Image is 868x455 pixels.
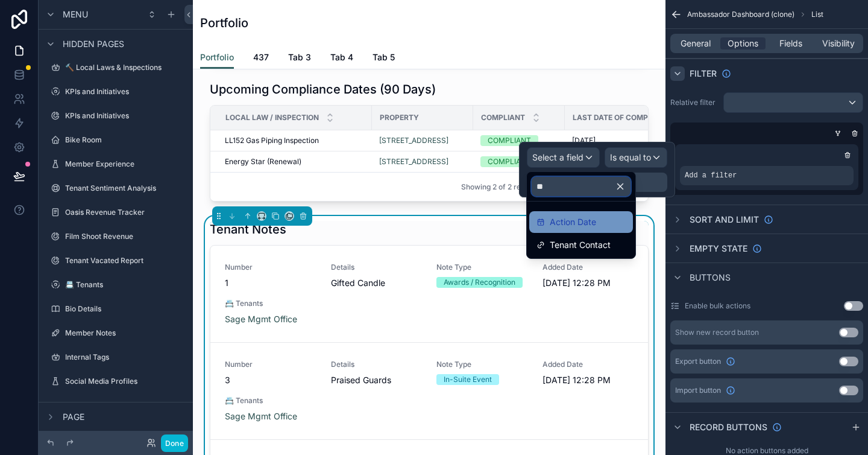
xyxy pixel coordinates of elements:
span: Add a filter [685,171,737,180]
label: Film Shoot Revenue [65,232,183,241]
span: Added Date [542,360,634,369]
span: Sort And Limit [690,214,759,226]
a: Social Media Profiles [46,372,186,391]
a: Internal Tags [46,348,186,367]
a: Film Shoot Revenue [46,227,186,246]
div: Show new record button [675,328,759,337]
span: [DATE] 12:28 PM [542,374,634,386]
label: Oasis Revenue Tracker [65,208,183,217]
a: 437 [253,46,269,71]
span: Empty state [690,243,747,255]
button: Done [161,434,188,452]
span: General [681,37,711,49]
span: Gifted Candle [331,277,423,289]
label: Tenant Vacated Report [65,256,183,266]
div: Awards / Recognition [444,277,515,288]
span: Portfolio [200,51,234,63]
a: 📇 Tenants [46,275,186,294]
span: Added Date [542,262,634,272]
h1: Portfolio [200,14,248,31]
span: Praised Guards [331,374,423,386]
label: Member Experience [65,159,183,169]
a: Member Experience [46,154,186,174]
span: Property [380,113,419,122]
label: KPIs and Initiatives [65,87,183,97]
div: In-Suite Event [444,374,492,385]
a: 🔨 Local Laws & Inspections [46,58,186,77]
span: Tenant Contact [550,238,611,252]
a: Number1DetailsGifted CandleNote TypeAwards / RecognitionAdded Date[DATE] 12:28 PM📇 TenantsSage Mg... [210,246,648,342]
span: List [811,10,823,19]
a: Number3DetailsPraised GuardsNote TypeIn-Suite EventAdded Date[DATE] 12:28 PM📇 TenantsSage Mgmt Of... [210,342,648,439]
span: Number [225,360,316,369]
span: Tab 3 [288,51,311,63]
a: Tenant Sentiment Analysis [46,179,186,198]
span: Compliant [481,113,525,122]
span: Details [331,262,423,272]
label: Bike Room [65,135,183,145]
span: Visibility [822,37,855,49]
span: Buttons [690,272,731,284]
span: 437 [253,51,269,63]
label: KPIs and Initiatives [65,111,183,121]
span: Record buttons [690,421,767,433]
h1: Tenant Notes [210,221,286,238]
a: Tab 4 [330,46,353,71]
span: Page [63,411,84,423]
span: [DATE] 12:28 PM [542,277,634,289]
label: Member Notes [65,328,183,338]
a: Oasis Revenue Tracker [46,203,186,222]
a: Member Notes [46,323,186,343]
label: Tenant Sentiment Analysis [65,183,183,193]
a: Portfolio [200,46,234,69]
span: Details [331,360,423,369]
span: Showing 2 of 2 results [461,182,536,192]
label: Relative filter [670,98,719,107]
span: 1 [225,277,316,289]
span: Hidden pages [63,38,124,50]
a: Bike Room [46,130,186,150]
label: 📇 Tenants [65,280,183,290]
a: Tab 5 [373,46,395,71]
a: Sage Mgmt Office [225,410,297,422]
span: Fields [779,37,802,49]
label: Social Media Profiles [65,377,183,386]
span: Number [225,262,316,272]
label: Bio Details [65,304,183,314]
a: KPIs and Initiatives [46,106,186,126]
span: 📇 Tenants [225,396,316,406]
span: Local Law / Inspection [225,113,319,122]
a: KPIs and Initiatives [46,82,186,101]
label: Internal Tags [65,352,183,362]
span: Tab 4 [330,51,353,63]
span: Tab 5 [373,51,395,63]
span: 📇 Tenants [225,299,316,308]
label: Enable bulk actions [685,301,750,311]
span: Last Date of Compliance [573,113,675,122]
span: Menu [63,8,88,21]
span: Options [728,37,758,49]
span: 3 [225,374,316,386]
label: 🔨 Local Laws & Inspections [65,63,183,72]
a: Tenant Vacated Report [46,251,186,270]
a: Tab 3 [288,46,311,71]
span: Export button [675,357,721,366]
span: Ambassador Dashboard (clone) [687,10,794,19]
a: Bio Details [46,299,186,319]
span: Action Date [550,215,596,229]
span: Filter [690,68,717,80]
span: Note Type [436,360,528,369]
a: Sage Mgmt Office [225,313,297,325]
span: Import button [675,386,721,395]
span: Note Type [436,262,528,272]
